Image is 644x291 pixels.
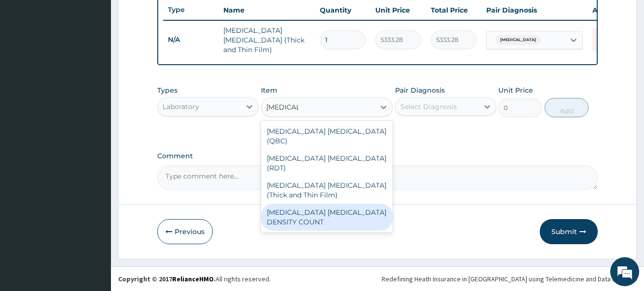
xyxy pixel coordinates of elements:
button: Submit [540,219,598,244]
strong: Copyright © 2017 . [118,275,216,283]
th: Actions [588,0,636,20]
button: Add [545,98,589,117]
span: We're online! [56,85,133,183]
label: Types [157,86,178,95]
div: Laboratory [163,102,199,111]
div: Redefining Heath Insurance in [GEOGRAPHIC_DATA] using Telemedicine and Data Science! [382,274,637,284]
label: Comment [157,152,597,160]
label: Pair Diagnosis [395,85,445,95]
div: [MEDICAL_DATA] [MEDICAL_DATA] (RDT) [261,150,393,177]
div: [MEDICAL_DATA] [MEDICAL_DATA] DENSITY COUNT [261,204,393,231]
th: Total Price [426,0,481,20]
div: [MEDICAL_DATA] [MEDICAL_DATA] (QBC) [261,123,393,150]
th: Quantity [315,0,370,20]
label: Item [261,85,277,95]
th: Type [163,1,219,19]
textarea: Type your message and hit 'Enter' [5,191,184,225]
td: N/A [163,31,219,49]
div: [MEDICAL_DATA] [MEDICAL_DATA] (Thick and Thin Film) [261,177,393,204]
td: [MEDICAL_DATA] [MEDICAL_DATA] (Thick and Thin Film) [219,21,315,59]
th: Unit Price [370,0,426,20]
div: Select Diagnosis [400,102,457,111]
th: Pair Diagnosis [481,0,588,20]
div: Minimize live chat window [158,5,181,28]
div: Chat with us now [50,54,162,67]
th: Name [219,0,315,20]
a: RelianceHMO [172,275,214,283]
img: d_794563401_company_1708531726252_794563401 [18,48,39,72]
footer: All rights reserved. [111,266,644,291]
label: Unit Price [498,85,533,95]
button: Previous [157,219,213,244]
span: [MEDICAL_DATA] [495,35,541,45]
